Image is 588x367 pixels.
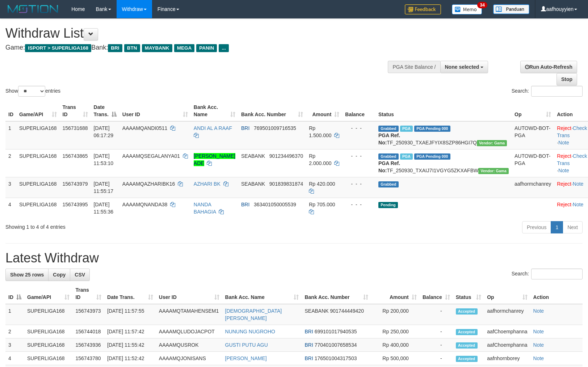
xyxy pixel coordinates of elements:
[414,126,450,132] span: PGA Pending
[191,101,238,121] th: Bank Acc. Name: activate to sort column ascending
[533,355,544,361] a: Note
[156,325,222,338] td: AAAAMQLUDOJACPOT
[371,352,420,365] td: Rp 500,000
[456,342,478,349] span: Accepted
[551,221,563,233] a: 1
[24,304,72,325] td: SUPERLIGA168
[345,125,373,132] div: - - -
[72,325,104,338] td: 156744018
[420,352,453,365] td: -
[445,64,479,70] span: None selected
[24,338,72,352] td: SUPERLIGA168
[122,125,168,131] span: AAAAMQANDI0511
[124,44,140,52] span: BTN
[414,153,450,160] span: PGA Pending
[5,304,24,325] td: 1
[10,272,44,278] span: Show 25 rows
[5,220,240,231] div: Showing 1 to 4 of 4 entries
[72,283,104,304] th: Trans ID: activate to sort column ascending
[16,149,60,177] td: SUPERLIGA168
[388,61,440,73] div: PGA Site Balance /
[156,283,222,304] th: User ID: activate to sort column ascending
[5,352,24,365] td: 4
[156,304,222,325] td: AAAAMQTAMAHENSEM1
[104,325,156,338] td: [DATE] 11:57:42
[196,44,217,52] span: PANIN
[558,168,569,173] a: Note
[484,283,530,304] th: Op: activate to sort column ascending
[24,352,72,365] td: SUPERLIGA168
[194,202,216,215] a: NANDA BAHAGIA
[72,304,104,325] td: 156743973
[119,101,191,121] th: User ID: activate to sort column ascending
[5,251,583,265] h1: Latest Withdraw
[512,177,554,198] td: aafhormchanrey
[108,44,122,52] span: BRI
[533,308,544,314] a: Note
[558,140,569,145] a: Note
[522,221,551,233] a: Previous
[420,338,453,352] td: -
[400,153,413,160] span: Marked by aafsengchandara
[405,4,441,14] img: Feedback.jpg
[484,325,530,338] td: aafChoemphanna
[5,283,24,304] th: ID: activate to sort column descending
[557,202,571,207] a: Reject
[477,2,487,8] span: 34
[345,180,373,187] div: - - -
[254,125,296,131] span: Copy 769501009716535 to clipboard
[53,272,66,278] span: Copy
[378,202,398,208] span: Pending
[5,149,16,177] td: 2
[557,153,571,159] a: Reject
[456,356,478,362] span: Accepted
[225,329,275,334] a: NUNUNG NUGROHO
[63,202,88,207] span: 156743995
[238,101,306,121] th: Bank Acc. Number: activate to sort column ascending
[269,181,303,187] span: Copy 901839831874 to clipboard
[63,125,88,131] span: 156731688
[533,342,544,348] a: Note
[371,338,420,352] td: Rp 400,000
[5,325,24,338] td: 2
[378,181,399,187] span: Grabbed
[304,308,328,314] span: SEABANK
[304,342,313,348] span: BRI
[309,181,335,187] span: Rp 420.000
[72,338,104,352] td: 156743936
[174,44,195,52] span: MEGA
[269,153,303,159] span: Copy 901234496370 to clipboard
[315,355,357,361] span: Copy 176501004317503 to clipboard
[557,125,571,131] a: Reject
[512,86,583,97] label: Search:
[241,125,249,131] span: BRI
[557,181,571,187] a: Reject
[378,153,399,160] span: Grabbed
[18,86,45,97] select: Showentries
[378,132,400,145] b: PGA Ref. No:
[241,153,265,159] span: SEABANK
[563,221,583,233] a: Next
[420,283,453,304] th: Balance: activate to sort column ascending
[16,121,60,149] td: SUPERLIGA168
[122,181,175,187] span: AAAAMQAZHARIBK16
[573,181,584,187] a: Note
[94,125,114,138] span: [DATE] 06:17:29
[5,121,16,149] td: 1
[556,73,577,85] a: Stop
[222,283,302,304] th: Bank Acc. Name: activate to sort column ascending
[512,101,554,121] th: Op: activate to sort column ascending
[194,153,235,166] a: [PERSON_NAME] ADE
[330,308,364,314] span: Copy 901744449420 to clipboard
[104,338,156,352] td: [DATE] 11:55:42
[484,352,530,365] td: aafnhornborey
[104,283,156,304] th: Date Trans.: activate to sort column ascending
[371,283,420,304] th: Amount: activate to sort column ascending
[219,44,228,52] span: ...
[530,283,583,304] th: Action
[371,325,420,338] td: Rp 250,000
[309,153,331,166] span: Rp 2.000.000
[531,269,583,279] input: Search:
[94,202,114,215] span: [DATE] 11:55:36
[122,153,180,159] span: AAAAMQSEGALANYA01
